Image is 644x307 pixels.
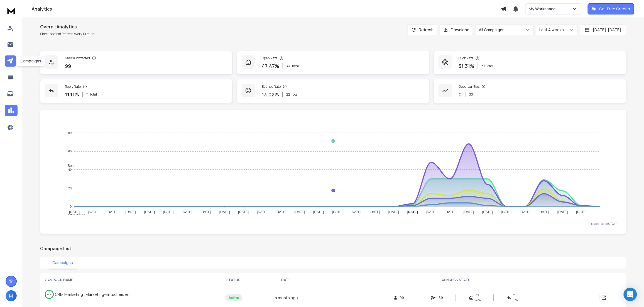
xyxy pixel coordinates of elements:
[459,84,479,89] p: Opportunities
[40,287,129,302] td: CRM Marketing | Marketing-Entscheider | Shopware
[262,62,279,70] p: 47.47 %
[400,296,405,300] span: 99
[65,91,79,98] p: 11.11 %
[291,92,298,97] span: Total
[6,290,17,301] button: M
[482,210,493,214] tspan: [DATE]
[17,56,45,66] div: Campaigns
[65,62,71,70] p: 99
[513,293,515,298] span: 11
[588,3,634,14] button: Get Free Credits
[86,92,89,97] span: 11
[459,62,474,70] p: 31.31 %
[237,79,429,103] a: Bounce Rate13.02%22Total
[437,296,443,300] span: 169
[144,210,155,214] tspan: [DATE]
[529,6,558,12] p: My Workspace
[40,32,95,36] p: Stay updated! Refresh every 10 mins.
[538,210,549,214] tspan: [DATE]
[292,64,299,68] span: Total
[226,294,242,301] div: Active
[624,288,637,301] div: Open Intercom Messenger
[451,27,469,33] p: Download
[407,24,437,35] button: Refresh
[475,293,479,298] span: 47
[257,210,267,214] tspan: [DATE]
[540,27,566,33] p: Last 4 weeks
[40,273,210,287] th: CAMPAIGN NAME
[486,64,493,68] span: Total
[88,210,98,214] tspan: [DATE]
[463,210,474,214] tspan: [DATE]
[313,210,324,214] tspan: [DATE]
[32,6,501,12] h1: Analytics
[200,210,211,214] tspan: [DATE]
[63,164,75,168] span: Sent
[475,298,481,302] span: 47 %
[459,56,473,60] p: Click Rate
[501,210,511,214] tspan: [DATE]
[70,205,72,208] tspan: 0
[256,273,315,287] th: DATE
[580,24,626,35] button: [DATE]-[DATE]
[469,92,473,97] p: $ 0
[238,210,249,214] tspan: [DATE]
[407,210,418,214] tspan: [DATE]
[576,210,587,214] tspan: [DATE]
[125,210,136,214] tspan: [DATE]
[434,51,626,75] a: Click Rate31.31%31Total
[47,292,52,297] p: 94 %
[219,210,230,214] tspan: [DATE]
[599,6,630,12] p: Get Free Credits
[68,168,71,171] tspan: 40
[210,273,256,287] th: STATUS
[434,79,626,103] a: Opportunities0$0
[294,210,305,214] tspan: [DATE]
[286,92,290,97] span: 22
[40,245,626,252] h2: Campaign List
[351,210,361,214] tspan: [DATE]
[107,210,117,214] tspan: [DATE]
[69,210,80,214] tspan: [DATE]
[520,210,530,214] tspan: [DATE]
[40,23,95,30] h1: Overall Analytics
[513,298,518,302] span: 11 %
[439,24,473,35] button: Download
[426,210,437,214] tspan: [DATE]
[388,210,399,214] tspan: [DATE]
[182,210,192,214] tspan: [DATE]
[482,64,485,68] span: 31
[68,186,71,190] tspan: 20
[276,210,286,214] tspan: [DATE]
[163,210,173,214] tspan: [DATE]
[68,131,71,135] tspan: 80
[419,27,434,33] p: Refresh
[65,56,90,60] p: Leads Contacted
[287,64,290,68] span: 47
[332,210,342,214] tspan: [DATE]
[6,6,17,16] img: logo
[445,210,455,214] tspan: [DATE]
[49,257,76,269] button: Campaigns
[459,91,462,98] p: 0
[90,92,97,97] span: Total
[479,27,507,33] p: All Campaigns
[237,51,429,75] a: Open Rate47.47%47Total
[557,210,568,214] tspan: [DATE]
[262,91,279,98] p: 13.02 %
[63,213,85,217] span: Total Opens
[40,79,232,103] a: Reply Rate11.11%11Total
[262,84,281,89] p: Bounce Rate
[315,273,595,287] th: CAMPAIGN STATS
[65,84,81,89] p: Reply Rate
[68,150,71,153] tspan: 60
[40,51,232,75] a: Leads Contacted99
[49,222,617,226] p: x-axis : Date(UTC)
[262,56,277,60] p: Open Rate
[369,210,380,214] tspan: [DATE]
